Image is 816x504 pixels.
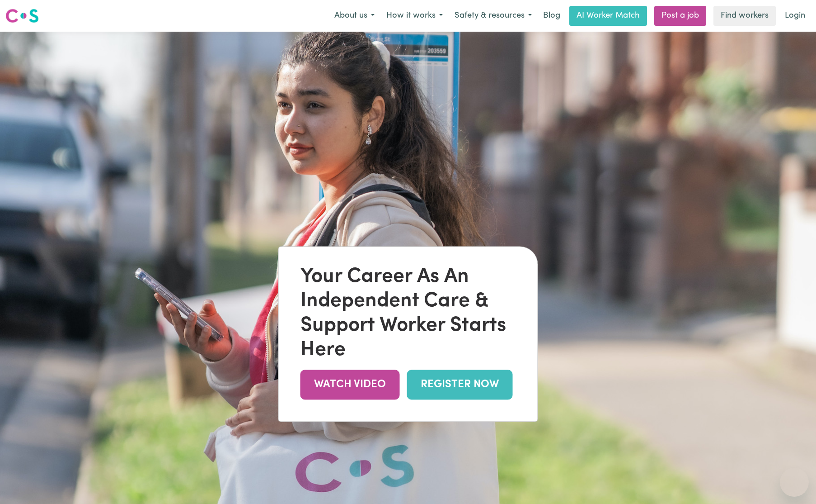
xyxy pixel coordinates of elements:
[654,6,706,26] a: Post a job
[407,370,513,399] a: REGISTER NOW
[569,6,647,26] a: AI Worker Match
[380,6,449,25] button: How it works
[713,6,776,26] a: Find workers
[328,6,380,25] button: About us
[300,370,400,399] a: WATCH VIDEO
[780,468,809,497] iframe: Button to launch messaging window
[538,6,566,26] a: Blog
[300,265,516,363] div: Your Career As An Independent Care & Support Worker Starts Here
[5,5,39,26] a: Careseekers logo
[5,8,39,24] img: Careseekers logo
[779,6,811,26] a: Login
[449,6,538,25] button: Safety & resources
